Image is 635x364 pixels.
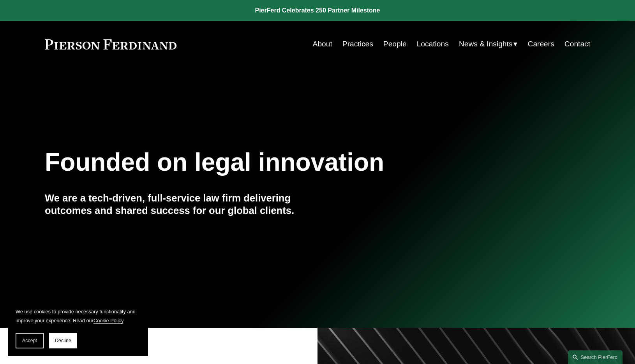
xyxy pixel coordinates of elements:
a: Search this site [568,350,623,364]
p: We use cookies to provide necessary functionality and improve your experience. Read our . [16,307,140,325]
a: Contact [564,37,590,51]
span: Decline [55,338,71,343]
section: Cookie banner [8,299,148,356]
a: People [383,37,407,51]
a: Practices [342,37,373,51]
h1: Founded on legal innovation [45,148,499,177]
button: Decline [49,333,77,348]
span: Accept [22,338,37,343]
a: folder dropdown [459,37,518,51]
span: News & Insights [459,37,513,51]
a: Cookie Policy [93,318,123,323]
button: Accept [16,333,44,348]
a: Locations [417,37,449,51]
h4: We are a tech-driven, full-service law firm delivering outcomes and shared success for our global... [45,192,317,217]
a: Careers [528,37,554,51]
a: About [313,37,332,51]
